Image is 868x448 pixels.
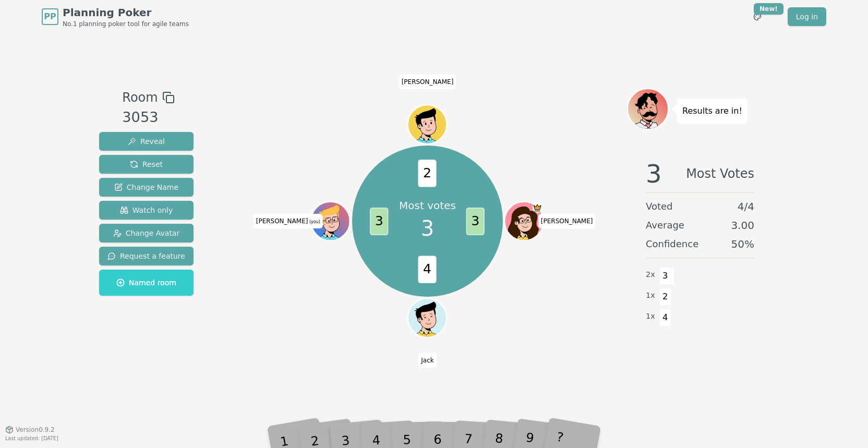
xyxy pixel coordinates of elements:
[99,224,194,243] button: Change Avatar
[63,5,189,20] span: Planning Poker
[113,228,180,238] span: Change Avatar
[99,132,194,151] button: Reveal
[731,218,754,233] span: 3.00
[99,178,194,197] button: Change Name
[116,277,176,288] span: Named room
[418,160,437,187] span: 2
[659,309,671,326] span: 4
[399,198,456,213] p: Most votes
[99,270,194,296] button: Named room
[63,20,189,28] span: No.1 planning poker tool for agile teams
[107,251,185,261] span: Request a feature
[418,256,437,283] span: 4
[114,182,178,192] span: Change Name
[99,155,194,174] button: Reset
[120,205,173,215] span: Watch only
[42,5,189,28] a: PPPlanning PokerNo.1 planning poker tool for agile teams
[646,290,655,301] span: 1 x
[646,311,655,322] span: 1 x
[466,208,485,235] span: 3
[686,161,754,186] span: Most Votes
[128,136,165,147] span: Reveal
[370,208,389,235] span: 3
[646,218,684,233] span: Average
[254,214,323,228] span: Click to change your name
[682,104,742,118] p: Results are in!
[646,199,673,214] span: Voted
[44,10,56,23] span: PP
[748,7,767,26] button: New!
[659,267,671,285] span: 3
[646,237,698,251] span: Confidence
[5,435,58,441] span: Last updated: [DATE]
[130,159,163,169] span: Reset
[99,247,194,265] button: Request a feature
[122,107,174,128] div: 3053
[418,353,436,368] span: Click to change your name
[646,161,662,186] span: 3
[122,88,158,107] span: Room
[5,426,55,434] button: Version0.9.2
[754,3,783,15] div: New!
[738,199,754,214] span: 4 / 4
[99,201,194,220] button: Watch only
[646,269,655,281] span: 2 x
[788,7,826,26] a: Log in
[731,237,754,251] span: 50 %
[533,203,542,213] span: Zach is the host
[421,213,434,244] span: 3
[308,220,320,224] span: (you)
[399,75,456,89] span: Click to change your name
[312,203,349,239] button: Click to change your avatar
[659,288,671,306] span: 2
[16,426,55,434] span: Version 0.9.2
[538,214,596,228] span: Click to change your name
